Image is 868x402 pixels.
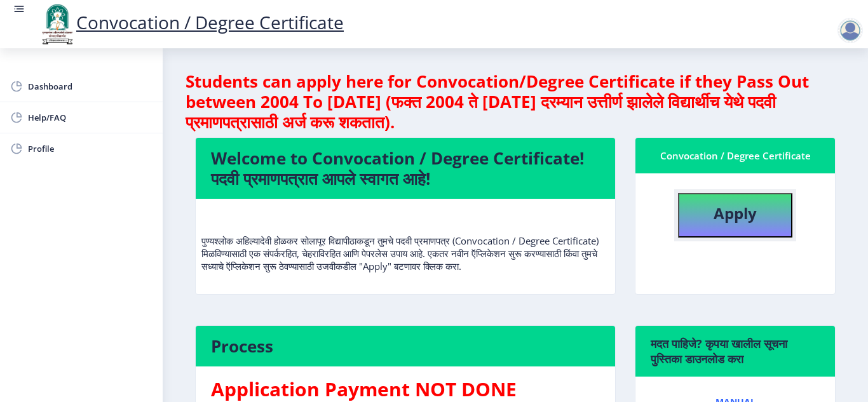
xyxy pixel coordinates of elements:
img: logo [38,3,76,46]
h3: Application Payment NOT DONE [211,377,600,402]
a: Convocation / Degree Certificate [38,10,344,34]
span: Dashboard [28,79,153,94]
h4: Process [211,336,600,356]
h4: Students can apply here for Convocation/Degree Certificate if they Pass Out between 2004 To [DATE... [186,71,845,132]
button: Apply [678,193,792,238]
p: पुण्यश्लोक अहिल्यादेवी होळकर सोलापूर विद्यापीठाकडून तुमचे पदवी प्रमाणपत्र (Convocation / Degree C... [201,209,609,272]
div: Convocation / Degree Certificate [651,148,820,163]
h6: मदत पाहिजे? कृपया खालील सूचना पुस्तिका डाउनलोड करा [651,336,820,366]
span: Help/FAQ [28,110,153,125]
span: Profile [28,141,153,156]
h4: Welcome to Convocation / Degree Certificate! पदवी प्रमाणपत्रात आपले स्वागत आहे! [211,148,600,189]
b: Apply [714,203,757,224]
